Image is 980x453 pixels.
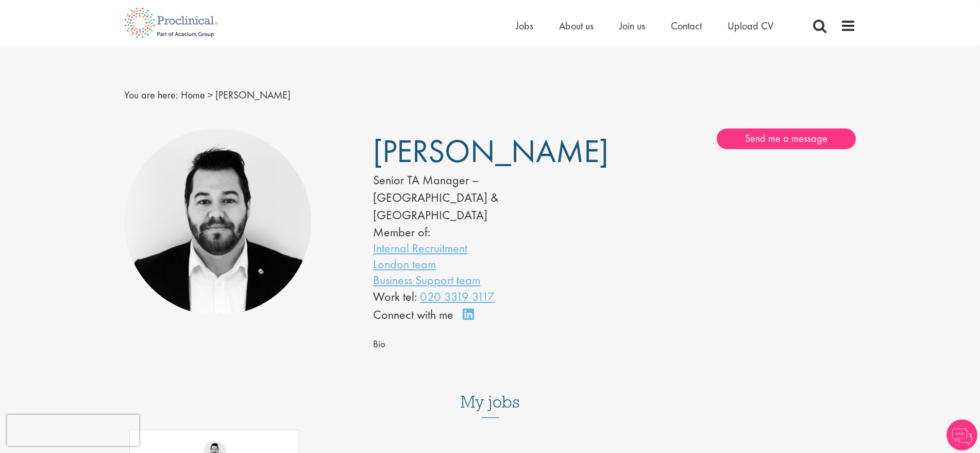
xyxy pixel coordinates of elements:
a: Jobs [516,19,533,33]
a: Internal Recruitment [373,240,467,256]
a: London team [373,256,436,272]
a: 020 3319 3117 [420,288,495,304]
label: Member of: [373,224,430,240]
img: Chatbot [947,419,977,450]
iframe: reCAPTCHA [7,415,139,446]
img: Ross Wilkings [124,128,311,316]
span: [PERSON_NAME] [373,131,609,172]
a: Upload CV [728,19,773,33]
a: Join us [619,19,645,33]
div: Senior TA Manager – [GEOGRAPHIC_DATA] & [GEOGRAPHIC_DATA] [373,171,583,224]
a: Business Support team [373,272,480,288]
a: About us [559,19,594,33]
span: Work tel: [373,288,417,304]
a: Send me a message [717,128,856,149]
span: > [208,88,213,102]
a: Contact [671,19,702,33]
h3: My jobs [124,393,856,411]
span: [PERSON_NAME] [215,88,291,102]
span: Bio [373,338,385,350]
span: You are here: [124,88,178,102]
a: breadcrumb link [181,88,205,102]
